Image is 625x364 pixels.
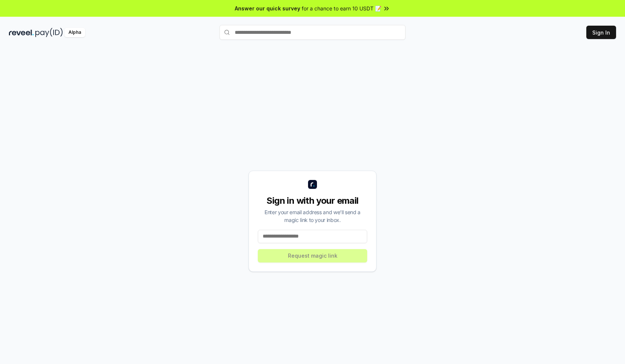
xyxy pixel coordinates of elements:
[586,26,616,39] button: Sign In
[9,28,34,37] img: reveel_dark
[35,28,63,37] img: pay_id
[302,4,381,12] span: for a chance to earn 10 USDT 📝
[235,4,300,12] span: Answer our quick survey
[64,28,85,37] div: Alpha
[258,208,367,224] div: Enter your email address and we’ll send a magic link to your inbox.
[308,180,317,189] img: logo_small
[258,195,367,207] div: Sign in with your email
